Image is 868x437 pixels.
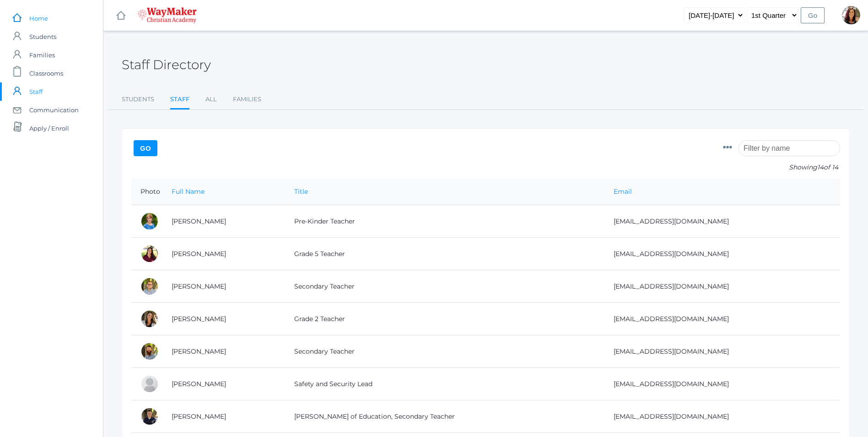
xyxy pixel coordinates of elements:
a: Staff [170,90,189,110]
img: waymaker-logo-stack-white-1602f2b1af18da31a5905e9982d058868370996dac5278e84edea6dabf9a3315.png [138,7,197,23]
a: Full Name [172,187,205,196]
a: Families [233,90,261,109]
div: Richard Lepage [140,407,159,426]
span: Families [29,46,55,64]
span: Classrooms [29,64,63,82]
span: Communication [29,101,79,119]
span: Staff [29,82,43,101]
div: Crystal Atkisson [140,212,159,230]
input: Go [801,7,825,23]
div: Gina Pecor [842,6,860,24]
td: Grade 5 Teacher [285,238,605,270]
td: Safety and Security Lead [285,368,605,400]
th: Photo [131,179,162,205]
td: [EMAIL_ADDRESS][DOMAIN_NAME] [604,238,840,270]
a: Title [294,187,308,196]
td: [EMAIL_ADDRESS][DOMAIN_NAME] [604,303,840,335]
a: Email [614,187,632,196]
h2: Staff Directory [122,58,211,72]
input: Filter by name [739,140,840,156]
td: [EMAIL_ADDRESS][DOMAIN_NAME] [604,335,840,368]
td: [PERSON_NAME] [162,270,285,303]
span: Apply / Enroll [29,119,69,137]
td: [EMAIL_ADDRESS][DOMAIN_NAME] [604,368,840,400]
td: [PERSON_NAME] [162,205,285,238]
td: [PERSON_NAME] [162,238,285,270]
td: [PERSON_NAME] [162,368,285,400]
div: Amber Farnes [140,310,159,328]
td: Pre-Kinder Teacher [285,205,605,238]
td: [PERSON_NAME] [162,400,285,433]
td: Secondary Teacher [285,335,605,368]
td: Secondary Teacher [285,270,605,303]
td: [EMAIL_ADDRESS][DOMAIN_NAME] [604,270,840,303]
input: Go [134,140,157,156]
div: Kylen Braileanu [140,277,159,295]
span: 14 [817,163,824,171]
td: [EMAIL_ADDRESS][DOMAIN_NAME] [604,400,840,433]
a: Students [122,90,154,109]
a: All [205,90,217,109]
td: Grade 2 Teacher [285,303,605,335]
span: Students [29,27,56,46]
td: [EMAIL_ADDRESS][DOMAIN_NAME] [604,205,840,238]
p: Showing of 14 [723,163,840,172]
td: [PERSON_NAME] of Education, Secondary Teacher [285,400,605,433]
div: Ryan Johnson [140,375,159,393]
td: [PERSON_NAME] [162,303,285,335]
td: [PERSON_NAME] [162,335,285,368]
div: Elizabeth Benzinger [140,245,159,263]
span: Home [29,9,48,27]
div: Matthew Hjelm [140,342,159,361]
